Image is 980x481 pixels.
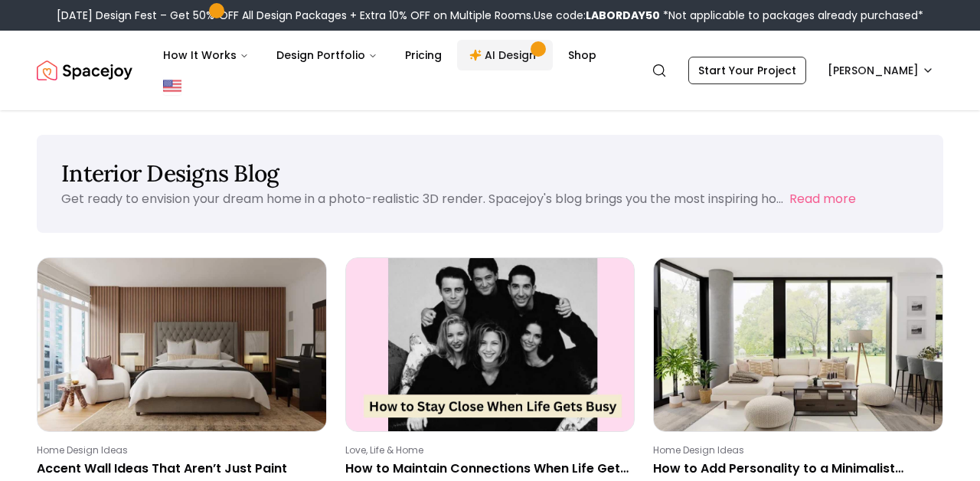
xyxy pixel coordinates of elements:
img: How to Maintain Connections When Life Gets Busy (Without Feeling Guilty) [346,258,635,431]
a: Spacejoy [37,55,132,86]
button: Read more [789,190,856,208]
a: Pricing [393,40,454,70]
p: Accent Wall Ideas That Aren’t Just Paint [37,460,321,478]
button: How It Works [151,40,261,70]
p: Get ready to envision your dream home in a photo-realistic 3D render. Spacejoy's blog brings you ... [61,190,783,208]
p: Home Design Ideas [653,444,937,456]
img: United States [163,77,181,95]
p: Home Design Ideas [37,444,321,456]
a: AI Design [457,40,553,70]
span: Use code: [534,8,660,23]
nav: Global [37,31,943,110]
a: Shop [556,40,609,70]
p: How to Maintain Connections When Life Gets Busy (Without Feeling Guilty) [345,460,629,478]
nav: Main [151,40,609,70]
p: Love, Life & Home [345,444,629,456]
img: Accent Wall Ideas That Aren’t Just Paint [38,258,326,431]
h1: Interior Designs Blog [61,159,919,187]
b: LABORDAY50 [586,8,660,23]
button: [PERSON_NAME] [818,57,943,84]
p: How to Add Personality to a Minimalist Home: Stylish Ideas for Warmth & Character [653,460,937,478]
img: Spacejoy Logo [37,55,132,86]
button: Design Portfolio [264,40,390,70]
img: How to Add Personality to a Minimalist Home: Stylish Ideas for Warmth & Character [654,258,942,431]
a: Start Your Project [688,57,806,84]
span: *Not applicable to packages already purchased* [660,8,923,23]
div: [DATE] Design Fest – Get 50% OFF All Design Packages + Extra 10% OFF on Multiple Rooms. [57,8,923,23]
